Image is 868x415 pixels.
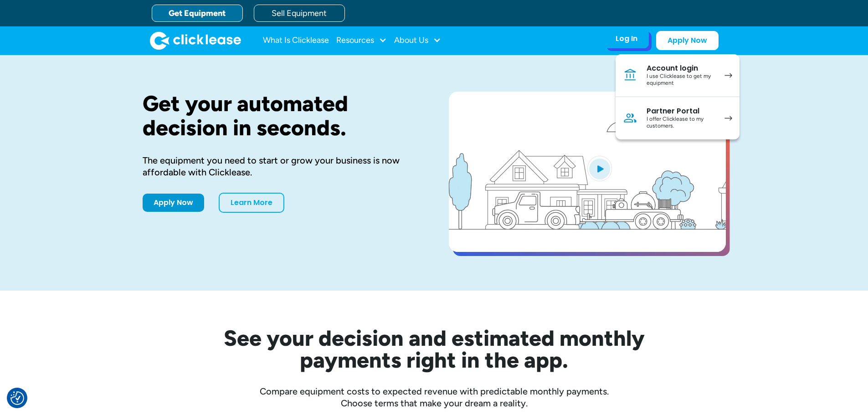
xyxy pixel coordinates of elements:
a: Apply Now [143,194,204,212]
div: I use Clicklease to get my equipment [647,73,715,87]
a: Learn More [219,193,284,213]
a: home [150,31,241,50]
a: Account loginI use Clicklease to get my equipment [616,54,740,97]
div: Account login [647,64,715,73]
nav: Log In [616,54,740,139]
a: What Is Clicklease [263,31,329,50]
div: I offer Clicklease to my customers. [647,116,715,130]
a: Partner PortalI offer Clicklease to my customers. [616,97,740,139]
img: Revisit consent button [10,391,24,405]
div: The equipment you need to start or grow your business is now affordable with Clicklease. [143,154,420,178]
div: Compare equipment costs to expected revenue with predictable monthly payments. Choose terms that ... [143,385,726,409]
a: Apply Now [656,31,719,50]
div: Resources [336,31,387,50]
img: arrow [724,73,732,78]
button: Consent Preferences [10,391,24,405]
div: Log In [616,34,637,43]
div: Partner Portal [647,107,715,116]
a: Sell Equipment [254,5,345,22]
h2: See your decision and estimated monthly payments right in the app. [179,327,689,371]
img: Blue play button logo on a light blue circular background [587,156,612,181]
div: About Us [394,31,441,50]
img: Bank icon [623,68,637,82]
h1: Get your automated decision in seconds. [143,92,420,140]
a: Get Equipment [152,5,243,22]
a: open lightbox [449,92,726,252]
img: Person icon [623,111,637,125]
img: Clicklease logo [150,31,241,50]
img: arrow [724,116,732,121]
